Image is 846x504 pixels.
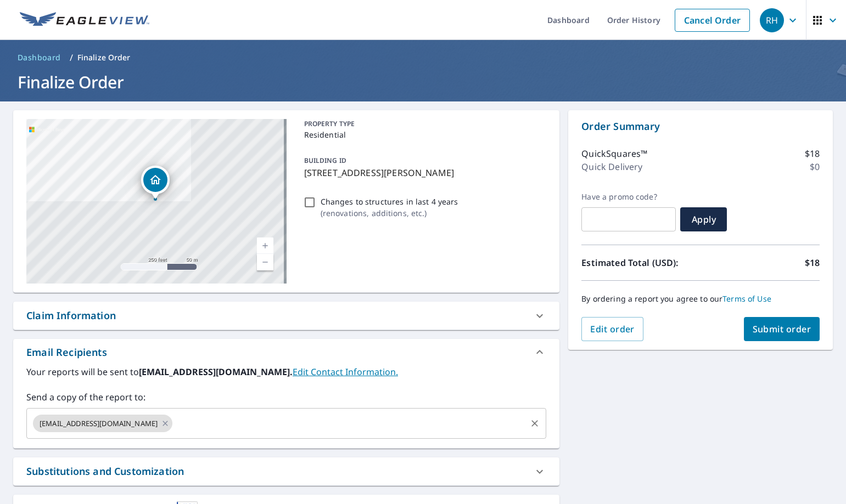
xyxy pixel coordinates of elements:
[293,366,398,378] a: EditContactInfo
[13,49,833,66] nav: breadcrumb
[321,207,458,219] p: ( renovations, additions, etc. )
[257,237,273,254] a: Current Level 17, Zoom In
[26,464,184,479] div: Substitutions and Customization
[744,317,820,341] button: Submit order
[26,308,116,323] div: Claim Information
[805,147,820,160] p: $18
[20,12,149,29] img: EV Logo
[581,317,643,341] button: Edit order
[581,147,647,160] p: QuickSquares™
[13,71,833,93] h1: Finalize Order
[26,345,107,360] div: Email Recipients
[13,339,559,365] div: Email Recipients
[760,8,784,32] div: RH
[304,119,542,129] p: PROPERTY TYPE
[33,418,164,429] span: [EMAIL_ADDRESS][DOMAIN_NAME]
[141,166,170,200] div: Dropped pin, building 1, Residential property, 5934 S Logan St Centennial, CO 80121
[581,256,701,269] p: Estimated Total (USD):
[18,52,61,63] span: Dashboard
[753,323,811,335] span: Submit order
[26,390,546,404] label: Send a copy of the report to:
[805,256,820,269] p: $18
[581,160,642,173] p: Quick Delivery
[304,156,346,165] p: BUILDING ID
[13,457,559,485] div: Substitutions and Customization
[257,254,273,270] a: Current Level 17, Zoom Out
[689,213,718,225] span: Apply
[13,49,65,66] a: Dashboard
[77,52,131,63] p: Finalize Order
[304,129,542,140] p: Residential
[33,415,172,432] div: [EMAIL_ADDRESS][DOMAIN_NAME]
[26,365,546,378] label: Your reports will be sent to
[675,9,750,32] a: Cancel Order
[139,366,293,378] b: [EMAIL_ADDRESS][DOMAIN_NAME].
[13,302,559,330] div: Claim Information
[304,166,542,179] p: [STREET_ADDRESS][PERSON_NAME]
[527,416,542,431] button: Clear
[810,160,820,173] p: $0
[581,119,820,134] p: Order Summary
[581,192,676,202] label: Have a promo code?
[722,293,771,304] a: Terms of Use
[321,196,458,207] p: Changes to structures in last 4 years
[70,51,73,64] li: /
[581,294,820,304] p: By ordering a report you agree to our
[680,207,727,231] button: Apply
[590,323,635,335] span: Edit order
